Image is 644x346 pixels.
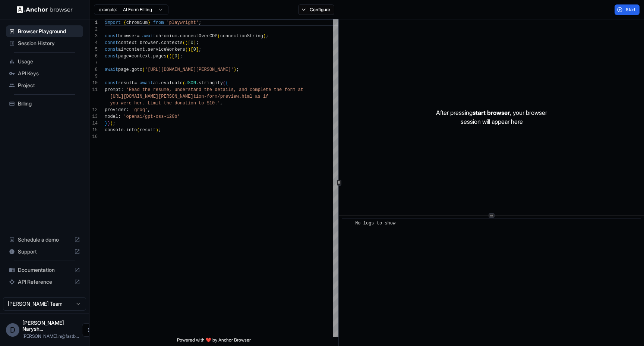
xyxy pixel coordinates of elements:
div: 3 [89,33,98,40]
div: 15 [89,127,98,133]
span: ( [183,40,185,45]
span: : [118,114,121,119]
div: 4 [89,40,98,46]
span: example: [99,7,117,13]
span: } [148,20,150,25]
span: ) [263,34,266,39]
span: . [158,40,161,45]
span: Schedule a demo [18,236,71,243]
span: goto [132,67,142,72]
span: ​ [346,220,350,227]
div: 2 [89,26,98,33]
span: Support [18,248,71,255]
span: = [123,47,126,52]
span: ai [153,81,158,86]
span: dmytro.n@fastbackrefunds.com [22,333,79,339]
span: ) [188,47,190,52]
span: import [105,20,121,25]
span: Start [626,7,636,13]
span: Billing [18,100,80,107]
span: JSON [185,81,196,86]
span: await [142,34,156,39]
span: contexts [161,40,183,45]
span: const [105,34,118,39]
span: ) [185,40,188,45]
div: Schedule a demo [6,234,83,246]
span: ( [185,47,188,52]
span: : [121,87,123,92]
div: 8 [89,66,98,73]
span: { [225,81,228,86]
span: Powered with ❤️ by Anchor Browser [177,337,251,346]
img: Anchor Logo [17,6,73,13]
span: ) [110,121,113,126]
span: ( [142,67,145,72]
div: 9 [89,73,98,80]
span: lete the form at [261,87,303,92]
div: Project [6,79,83,91]
span: 0 [190,40,193,45]
span: from [153,20,164,25]
span: ) [156,128,158,133]
div: 5 [89,46,98,53]
span: = [134,81,137,86]
span: Project [18,82,80,89]
span: . [158,81,161,86]
span: ; [180,54,183,59]
span: ; [199,47,201,52]
span: ) [169,54,172,59]
span: 0 [174,54,177,59]
p: After pressing , your browser session will appear here [436,108,547,126]
span: = [129,54,132,59]
span: ; [199,20,201,25]
span: , [220,101,223,106]
div: 6 [89,53,98,60]
span: provider [105,107,126,113]
span: [ [190,47,193,52]
span: const [105,40,118,45]
span: 'openai/gpt-oss-120b' [123,114,180,119]
span: start browser [473,109,510,116]
span: await [105,67,118,72]
span: ( [167,54,169,59]
span: const [105,47,118,52]
span: console [105,128,123,133]
span: ) [234,67,236,72]
span: tion-form/preview.html as if [193,94,269,99]
span: . [145,47,148,52]
span: ; [266,34,268,39]
div: Session History [6,37,83,49]
span: model [105,114,118,119]
span: page [118,67,129,72]
span: const [105,81,118,86]
button: Configure [298,4,334,15]
span: Dmytro Naryshkin [22,320,64,332]
div: Billing [6,98,83,110]
div: D [6,323,19,337]
span: ; [158,128,161,133]
div: 13 [89,113,98,120]
span: : [126,107,129,113]
span: you were her. Limit the donation to $10.' [110,101,220,106]
span: Browser Playground [18,28,80,35]
span: 'groq' [132,107,148,113]
div: API Reference [6,276,83,288]
div: Usage [6,56,83,67]
span: { [123,20,126,25]
div: Documentation [6,264,83,276]
div: 11 [89,86,98,93]
div: 16 [89,133,98,140]
span: API Reference [18,278,71,286]
span: ( [223,81,225,86]
div: 10 [89,80,98,86]
span: ] [193,40,196,45]
span: connectionString [220,34,263,39]
span: ; [113,121,116,126]
div: Browser Playground [6,25,83,37]
div: 1 [89,19,98,26]
span: ) [107,121,110,126]
span: context [126,47,145,52]
span: . [150,54,153,59]
span: context [118,40,137,45]
span: ; [236,67,239,72]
